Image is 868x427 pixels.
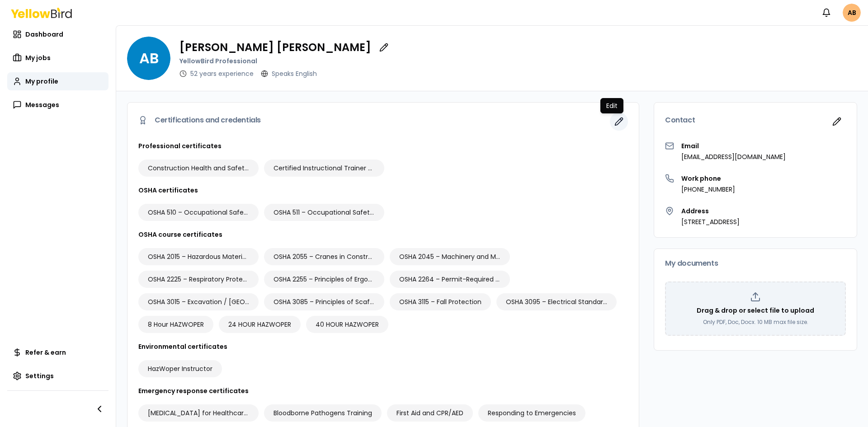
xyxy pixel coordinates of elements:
p: Edit [606,101,618,110]
span: My jobs [25,53,51,62]
h3: OSHA course certificates [138,230,628,239]
a: Refer & earn [7,343,108,361]
h3: Email [681,141,786,150]
div: Construction Health and Safety Technician (CHST) [138,160,259,177]
p: Drag & drop or select file to upload [697,306,814,315]
p: YellowBird Professional [179,56,393,66]
span: OSHA 3115 – Fall Protection [399,297,481,306]
span: OSHA 2015 – Hazardous Materials [148,252,249,261]
a: My jobs [7,49,108,67]
span: OSHA 3095 – Electrical Standards (Low Voltage – Federal) [506,297,607,306]
p: [PERSON_NAME] [PERSON_NAME] [179,42,371,53]
div: Certified Instructional Trainer (CIT) [264,160,384,177]
span: 24 HOUR HAZWOPER [228,320,291,329]
span: 8 Hour HAZWOPER [148,320,204,329]
span: My documents [665,260,718,267]
h3: Address [681,206,740,216]
span: Settings [25,371,54,380]
span: AB [843,4,861,22]
span: Messages [25,100,59,109]
div: Responding to Emergencies [478,404,585,422]
span: [MEDICAL_DATA] for Healthcare Providers [148,408,249,418]
p: [STREET_ADDRESS] [681,217,740,226]
span: OSHA 2255 – Principles of Ergonomics [274,275,375,284]
span: First Aid and CPR/AED [396,408,463,418]
span: HazWoper Instructor [148,364,212,373]
p: 52 years experience [190,69,254,78]
a: Dashboard [7,25,108,43]
span: AB [127,37,170,80]
span: Dashboard [25,30,63,39]
span: Contact [665,117,695,124]
div: OSHA 2015 – Hazardous Materials [138,248,259,265]
span: OSHA 2264 – Permit-Required Confined Space Entry [399,275,500,284]
span: OSHA 2055 – Cranes in Construction [274,252,375,261]
div: OSHA 3015 – Excavation / Trenching and Soil Mechanics [138,293,259,310]
span: OSHA 3085 – Principles of Scaffolding [274,297,375,306]
a: Settings [7,367,108,385]
h3: OSHA certificates [138,186,628,195]
p: [PHONE_NUMBER] [681,185,735,194]
div: OSHA 2255 – Principles of Ergonomics [264,271,384,288]
h3: Emergency response certificates [138,386,628,395]
span: OSHA 3015 – Excavation / [GEOGRAPHIC_DATA] and Soil Mechanics [148,297,249,306]
span: Responding to Emergencies [488,408,576,418]
div: First Aid and CPR/AED [387,404,473,422]
span: Certified Instructional Trainer (CIT) [274,164,375,173]
div: OSHA 3095 – Electrical Standards (Low Voltage – Federal) [496,293,617,310]
span: OSHA 510 – Occupational Safety & Health Standards for the Construction Industry (30-Hour) [148,208,249,217]
div: Drag & drop or select file to uploadOnly PDF, Doc, Docx. 10 MB max file size. [665,282,846,336]
span: 40 HOUR HAZWOPER [316,320,379,329]
div: OSHA 2045 – Machinery and Machine Guarding Standards [390,248,510,265]
div: OSHA 511 – Occupational Safety & Health Standards for General Industry (30-Hour) [264,204,384,221]
div: OSHA 3085 – Principles of Scaffolding [264,293,384,310]
p: Speaks English [272,69,317,78]
span: OSHA 2225 – Respiratory Protection [148,275,249,284]
p: [EMAIL_ADDRESS][DOMAIN_NAME] [681,152,786,161]
div: HazWoper Instructor [138,360,222,377]
span: Refer & earn [25,348,66,357]
h3: Work phone [681,174,735,183]
div: Basic Life Support for Healthcare Providers [138,404,259,422]
h3: Environmental certificates [138,342,628,351]
a: My profile [7,72,108,90]
div: Bloodborne Pathogens Training [264,404,382,422]
span: OSHA 2045 – Machinery and Machine Guarding Standards [399,252,500,261]
div: OSHA 510 – Occupational Safety & Health Standards for the Construction Industry (30-Hour) [138,204,259,221]
div: 40 HOUR HAZWOPER [306,316,388,333]
a: Messages [7,96,108,114]
span: Construction Health and Safety Technician (CHST) [148,164,249,173]
div: 8 Hour HAZWOPER [138,316,213,333]
h3: Professional certificates [138,141,628,150]
span: Bloodborne Pathogens Training [274,408,372,418]
div: OSHA 2264 – Permit-Required Confined Space Entry [390,271,510,288]
p: Only PDF, Doc, Docx. 10 MB max file size. [703,319,808,326]
div: 24 HOUR HAZWOPER [219,316,301,333]
div: OSHA 2225 – Respiratory Protection [138,271,259,288]
span: My profile [25,77,58,86]
span: Certifications and credentials [155,117,261,124]
div: OSHA 2055 – Cranes in Construction [264,248,384,265]
div: OSHA 3115 – Fall Protection [390,293,491,310]
span: OSHA 511 – Occupational Safety & Health Standards for General Industry (30-Hour) [274,208,375,217]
